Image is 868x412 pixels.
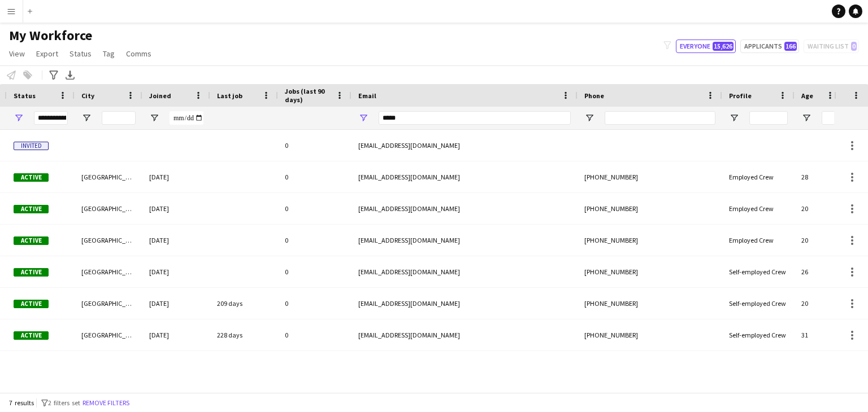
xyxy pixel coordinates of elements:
[48,398,80,407] span: 2 filters set
[713,42,734,51] span: 15,626
[278,288,351,319] div: 0
[795,225,842,256] div: 20
[278,225,351,256] div: 0
[142,256,210,287] div: [DATE]
[584,113,594,123] button: Open Filter Menu
[75,319,142,350] div: [GEOGRAPHIC_DATA]
[278,256,351,287] div: 0
[14,173,49,182] span: Active
[32,46,63,61] a: Export
[795,319,842,350] div: 31
[75,161,142,192] div: [GEOGRAPHIC_DATA]
[149,113,159,123] button: Open Filter Menu
[351,130,578,161] div: [EMAIL_ADDRESS][DOMAIN_NAME]
[278,319,351,350] div: 0
[784,42,797,51] span: 166
[729,113,739,123] button: Open Filter Menu
[351,256,578,287] div: [EMAIL_ADDRESS][DOMAIN_NAME]
[358,113,368,123] button: Open Filter Menu
[14,331,49,340] span: Active
[9,49,25,59] span: View
[121,46,156,61] a: Comms
[142,319,210,350] div: [DATE]
[351,319,578,350] div: [EMAIL_ADDRESS][DOMAIN_NAME]
[9,27,92,44] span: My Workforce
[14,205,49,213] span: Active
[14,268,49,277] span: Active
[578,256,722,287] div: [PHONE_NUMBER]
[81,91,94,100] span: City
[63,68,77,82] app-action-btn: Export XLSX
[749,111,788,125] input: Profile Filter Input
[278,130,351,161] div: 0
[358,91,376,100] span: Email
[605,111,715,125] input: Phone Filter Input
[65,46,96,61] a: Status
[351,193,578,224] div: [EMAIL_ADDRESS][DOMAIN_NAME]
[795,161,842,192] div: 28
[14,91,36,100] span: Status
[729,91,752,100] span: Profile
[149,91,171,100] span: Joined
[70,49,92,59] span: Status
[285,87,331,104] span: Jobs (last 90 days)
[676,40,736,53] button: Everyone15,626
[351,161,578,192] div: [EMAIL_ADDRESS][DOMAIN_NAME]
[14,142,49,150] span: Invited
[217,91,242,100] span: Last job
[210,288,278,319] div: 209 days
[578,161,722,192] div: [PHONE_NUMBER]
[14,113,24,123] button: Open Filter Menu
[822,111,835,125] input: Age Filter Input
[170,111,203,125] input: Joined Filter Input
[142,288,210,319] div: [DATE]
[578,193,722,224] div: [PHONE_NUMBER]
[584,91,604,100] span: Phone
[278,193,351,224] div: 0
[351,288,578,319] div: [EMAIL_ADDRESS][DOMAIN_NAME]
[379,111,571,125] input: Email Filter Input
[801,91,813,100] span: Age
[210,319,278,350] div: 228 days
[722,161,795,192] div: Employed Crew
[75,256,142,287] div: [GEOGRAPHIC_DATA]
[103,49,115,59] span: Tag
[14,236,49,245] span: Active
[80,397,132,409] button: Remove filters
[740,40,799,53] button: Applicants166
[75,288,142,319] div: [GEOGRAPHIC_DATA]
[578,319,722,350] div: [PHONE_NUMBER]
[81,113,92,123] button: Open Filter Menu
[795,288,842,319] div: 20
[75,193,142,224] div: [GEOGRAPHIC_DATA]
[795,256,842,287] div: 26
[142,193,210,224] div: [DATE]
[351,225,578,256] div: [EMAIL_ADDRESS][DOMAIN_NAME]
[47,68,60,82] app-action-btn: Advanced filters
[722,256,795,287] div: Self-employed Crew
[75,225,142,256] div: [GEOGRAPHIC_DATA]
[578,225,722,256] div: [PHONE_NUMBER]
[578,288,722,319] div: [PHONE_NUMBER]
[5,46,29,61] a: View
[126,49,151,59] span: Comms
[795,193,842,224] div: 20
[722,319,795,350] div: Self-employed Crew
[278,161,351,192] div: 0
[98,46,119,61] a: Tag
[102,111,136,125] input: City Filter Input
[14,300,49,308] span: Active
[801,113,811,123] button: Open Filter Menu
[36,49,58,59] span: Export
[722,193,795,224] div: Employed Crew
[722,288,795,319] div: Self-employed Crew
[722,225,795,256] div: Employed Crew
[142,225,210,256] div: [DATE]
[142,161,210,192] div: [DATE]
